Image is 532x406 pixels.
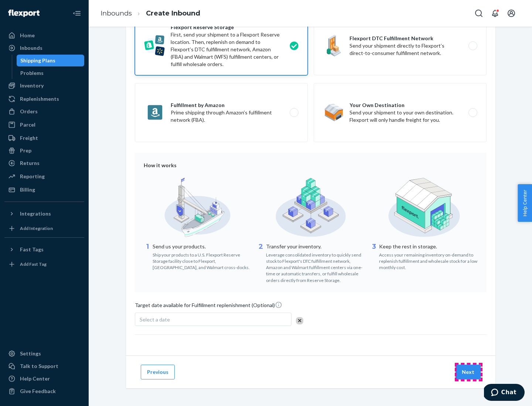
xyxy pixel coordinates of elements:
[144,162,478,169] div: How it works
[153,243,251,250] p: Send us your products.
[8,10,40,17] img: Flexport logo
[20,225,53,231] div: Add Integration
[4,30,84,41] a: Home
[20,57,55,64] div: Shipping Plans
[20,108,38,115] div: Orders
[518,184,532,222] button: Help Center
[144,242,151,271] div: 1
[20,32,35,39] div: Home
[20,121,35,128] div: Parcel
[4,145,84,156] a: Prep
[69,6,84,21] button: Close Navigation
[4,132,84,144] a: Freight
[95,3,206,24] ol: breadcrumbs
[266,250,365,283] div: Leverage consolidated inventory to quickly send stock to Flexport's DTC fulfillment network, Amaz...
[4,208,84,220] button: Integrations
[20,159,40,167] div: Returns
[20,246,44,253] div: Fast Tags
[379,243,478,250] p: Keep the rest in storage.
[20,44,42,52] div: Inbounds
[4,157,84,169] a: Returns
[266,243,365,250] p: Transfer your inventory.
[20,134,38,142] div: Freight
[20,375,50,382] div: Help Center
[4,373,84,385] a: Help Center
[4,385,84,397] button: Give Feedback
[20,147,31,154] div: Prep
[20,186,35,193] div: Billing
[141,365,175,379] button: Previous
[4,106,84,117] a: Orders
[20,261,47,267] div: Add Fast Tag
[100,9,132,17] a: Inbounds
[20,82,44,89] div: Inventory
[4,80,84,92] a: Inventory
[370,242,378,271] div: 3
[20,350,41,357] div: Settings
[4,360,84,372] button: Talk to Support
[4,348,84,359] a: Settings
[20,210,51,217] div: Integrations
[4,223,84,234] a: Add Integration
[20,173,45,180] div: Reporting
[456,365,481,379] button: Next
[135,301,282,312] span: Target date available for Fulfillment replenishment (Optional)
[504,6,519,21] button: Open account menu
[257,242,265,283] div: 2
[4,184,84,196] a: Billing
[4,93,84,105] a: Replenishments
[4,42,84,54] a: Inbounds
[20,69,44,77] div: Problems
[17,67,85,79] a: Problems
[20,362,58,370] div: Talk to Support
[4,244,84,255] button: Fast Tags
[471,6,486,21] button: Open Search Box
[4,171,84,182] a: Reporting
[4,258,84,270] a: Add Fast Tag
[484,384,525,402] iframe: Opens a widget where you can chat to one of our agents
[488,6,502,21] button: Open notifications
[4,119,84,131] a: Parcel
[17,55,85,66] a: Shipping Plans
[140,316,170,323] span: Select a date
[153,250,251,271] div: Ship your products to a U.S. Flexport Reserve Storage facility close to Flexport, [GEOGRAPHIC_DAT...
[146,9,200,17] a: Create Inbound
[20,95,59,103] div: Replenishments
[379,250,478,271] div: Access your remaining inventory on-demand to replenish fulfillment and wholesale stock for a low ...
[20,388,56,395] div: Give Feedback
